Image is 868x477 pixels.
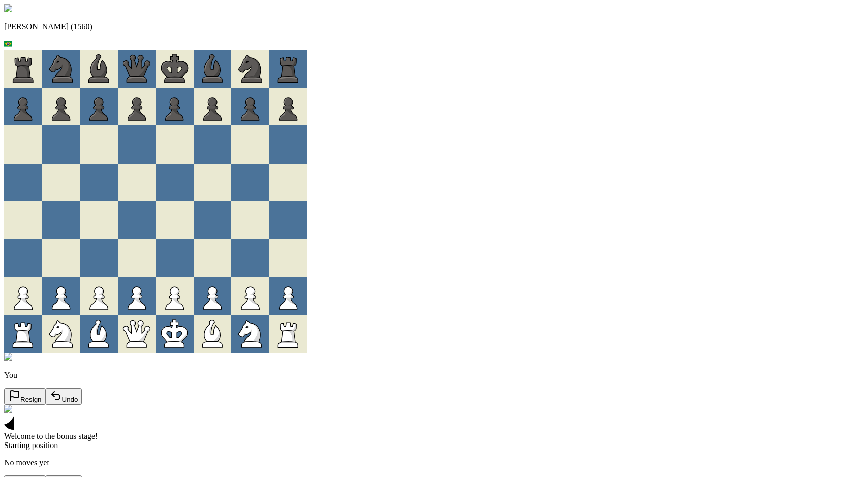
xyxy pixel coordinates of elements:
img: default.png [4,4,12,12]
div: Starting position [4,441,864,450]
p: You [4,371,864,380]
p: No moves yet [4,458,864,467]
p: [PERSON_NAME] (1560) [4,22,864,31]
img: waving.png [4,405,12,413]
button: Resign [4,388,46,405]
img: horse.png [4,353,12,361]
button: Undo [46,388,82,405]
span: Welcome to the bonus stage! [4,432,98,440]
